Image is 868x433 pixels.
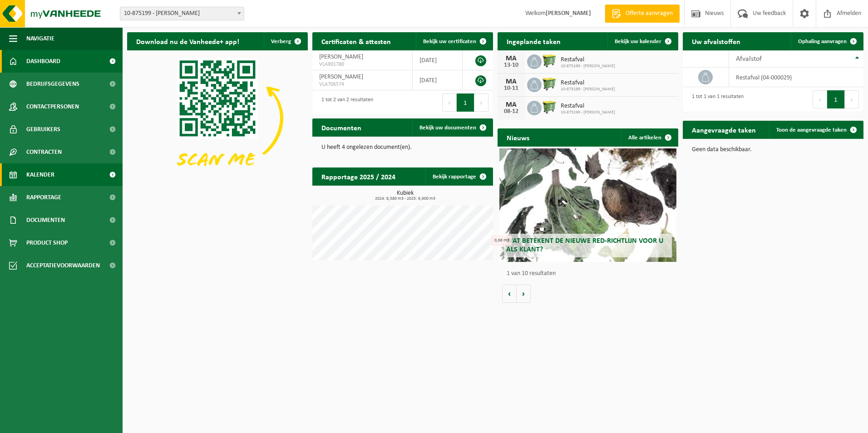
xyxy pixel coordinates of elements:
span: Navigatie [26,27,54,50]
h3: Kubiek [317,190,493,201]
td: [DATE] [413,70,463,90]
img: WB-0660-HPE-GN-50 [542,99,557,115]
td: restafval (04-000029) [729,68,863,87]
span: VLA706574 [319,81,405,88]
button: Volgende [517,285,531,303]
span: 2024: 8,580 m3 - 2025: 6,600 m3 [317,197,493,201]
span: Product Shop [26,231,68,254]
span: Contactpersonen [26,95,79,118]
a: Bekijk rapportage [425,167,492,186]
button: Verberg [264,32,307,50]
span: Dashboard [26,50,60,73]
span: Wat betekent de nieuwe RED-richtlijn voor u als klant? [506,237,663,253]
h2: Ingeplande taken [498,32,570,50]
span: Bedrijfsgegevens [26,73,79,95]
a: Offerte aanvragen [605,5,680,23]
span: [PERSON_NAME] [319,74,363,80]
img: WB-0660-HPE-GN-50 [542,53,557,69]
span: Restafval [561,103,615,110]
div: 1 tot 2 van 2 resultaten [317,93,373,113]
span: Bekijk uw kalender [615,39,661,44]
div: MA [502,78,520,85]
a: Alle artikelen [621,128,677,147]
button: 1 [827,90,845,108]
h2: Documenten [312,118,370,136]
h2: Uw afvalstoffen [683,32,750,50]
a: Bekijk uw documenten [412,118,492,137]
span: Acceptatievoorwaarden [26,254,100,277]
span: 10-875199 - VANHEE JELLE - KORTEMARK [120,7,244,20]
a: Toon de aangevraagde taken [769,121,863,139]
img: WB-0660-HPE-GN-50 [542,76,557,92]
span: Verberg [271,39,291,44]
span: Afvalstof [736,55,762,63]
a: Ophaling aanvragen [791,32,863,50]
div: MA [502,101,520,108]
a: Bekijk uw kalender [607,32,677,50]
span: Bekijk uw documenten [419,125,476,131]
button: Next [845,90,859,108]
p: Geen data beschikbaar. [692,147,854,153]
button: Next [474,93,488,112]
button: Previous [442,93,457,112]
span: Rapportage [26,186,61,209]
button: Vorige [502,285,517,303]
p: U heeft 4 ongelezen document(en). [321,144,484,151]
span: Contracten [26,141,62,163]
h2: Rapportage 2025 / 2024 [312,167,404,185]
h2: Certificaten & attesten [312,32,400,50]
span: Documenten [26,209,65,231]
span: Toon de aangevraagde taken [776,127,847,133]
span: [PERSON_NAME] [319,54,363,60]
td: [DATE] [413,50,463,70]
div: 1 tot 1 van 1 resultaten [687,89,744,109]
h2: Aangevraagde taken [683,121,765,138]
span: Restafval [561,79,615,87]
img: Download de VHEPlus App [127,50,308,186]
button: 1 [457,93,474,112]
div: MA [502,55,520,62]
span: Gebruikers [26,118,60,141]
span: Kalender [26,163,54,186]
span: VLA901780 [319,61,405,68]
span: 10-875199 - [PERSON_NAME] [561,110,615,115]
a: Wat betekent de nieuwe RED-richtlijn voor u als klant? [499,148,676,262]
button: Previous [813,90,827,108]
a: Bekijk uw certificaten [416,32,492,50]
h2: Nieuws [498,128,538,146]
p: 1 van 10 resultaten [507,271,674,277]
span: 10-875199 - VANHEE JELLE - KORTEMARK [120,7,244,20]
div: 10-11 [502,85,520,92]
div: 08-12 [502,108,520,115]
span: Ophaling aanvragen [798,39,847,44]
span: Offerte aanvragen [623,9,675,18]
span: 10-875199 - [PERSON_NAME] [561,64,615,69]
span: Restafval [561,56,615,64]
strong: [PERSON_NAME] [546,10,591,17]
div: 13-10 [502,62,520,69]
h2: Download nu de Vanheede+ app! [127,32,248,50]
span: Bekijk uw certificaten [423,39,476,44]
span: 10-875199 - [PERSON_NAME] [561,87,615,92]
div: 0,66 m3 [492,236,512,246]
